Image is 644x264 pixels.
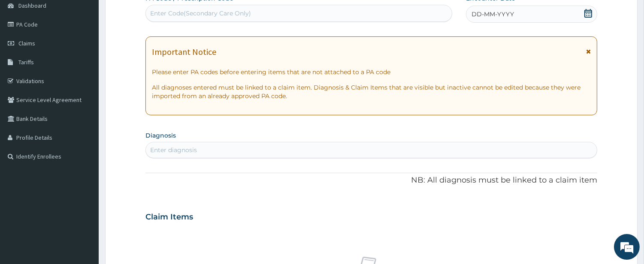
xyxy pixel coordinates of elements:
[18,58,34,66] span: Tariffs
[145,131,176,140] label: Diagnosis
[4,174,163,204] textarea: Type your message and hit 'Enter'
[472,10,514,18] span: DD-MM-YYYY
[45,48,144,59] div: Chat with us now
[18,39,35,47] span: Claims
[152,68,591,76] p: Please enter PA codes before entering items that are not attached to a PA code
[141,4,161,25] div: Minimize live chat window
[50,78,118,165] span: We're online!
[150,9,251,18] div: Enter Code(Secondary Care Only)
[18,2,46,9] span: Dashboard
[16,43,35,64] img: d_794563401_company_1708531726252_794563401
[152,83,591,100] p: All diagnoses entered must be linked to a claim item. Diagnosis & Claim Items that are visible bu...
[145,175,597,186] p: NB: All diagnosis must be linked to a claim item
[150,146,197,154] div: Enter diagnosis
[152,47,216,57] h1: Important Notice
[145,213,193,222] h3: Claim Items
